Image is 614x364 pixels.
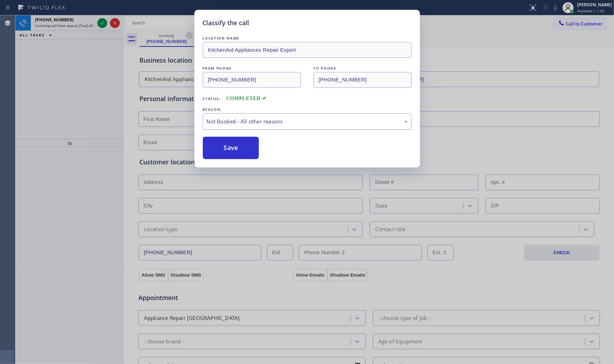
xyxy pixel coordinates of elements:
[207,117,408,126] div: Not Booked - All other reasons
[203,18,249,28] h5: Classify the call
[203,137,259,159] button: Save
[203,65,301,72] div: FROM PHONE
[203,106,412,113] div: REASON:
[203,96,221,101] span: Status:
[313,72,412,88] input: To phone
[203,35,412,42] div: LOCATION NAME
[226,96,267,101] span: COMPLETED
[313,65,412,72] div: TO PHONE
[203,72,301,88] input: From phone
